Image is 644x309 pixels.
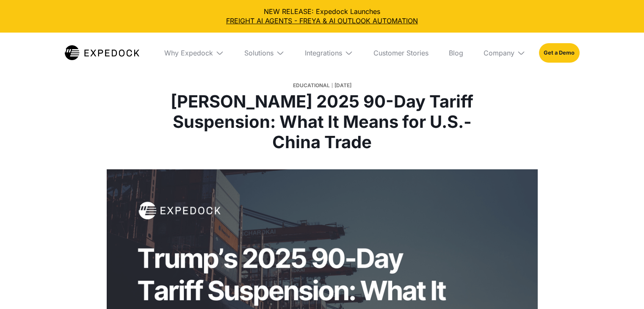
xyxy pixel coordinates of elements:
div: NEW RELEASE: Expedock Launches [7,7,637,26]
a: FREIGHT AI AGENTS - FREYA & AI OUTLOOK AUTOMATION [7,16,637,25]
a: Blog [442,33,470,73]
div: Company [484,49,514,57]
div: Solutions [244,49,274,57]
div: Why Expedock [158,33,231,73]
div: [DATE] [334,80,351,91]
div: Educational [293,80,330,91]
div: Integrations [305,49,342,57]
div: Integrations [298,33,360,73]
div: Why Expedock [164,49,213,57]
a: Customer Stories [367,33,435,73]
h1: [PERSON_NAME] 2025 90-Day Tariff Suspension: What It Means for U.S.-China Trade [165,91,479,152]
div: Company [477,33,532,73]
a: Get a Demo [539,43,579,63]
div: Solutions [238,33,291,73]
